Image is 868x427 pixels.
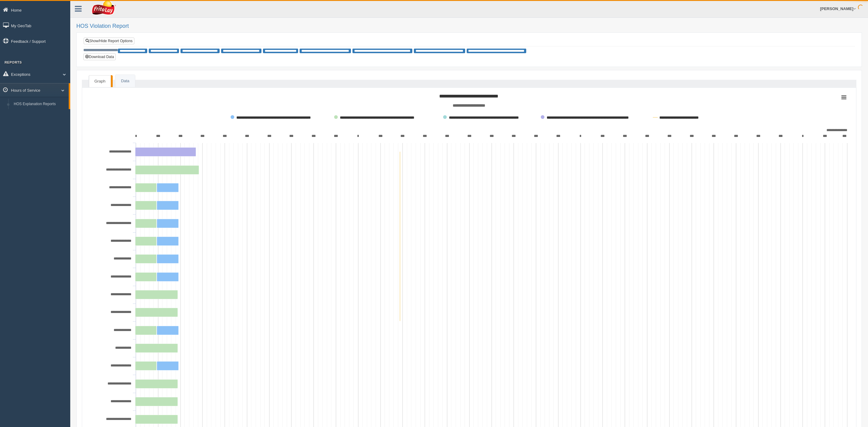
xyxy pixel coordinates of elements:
a: Data [115,75,135,87]
button: Download Data [83,53,116,60]
a: Show/Hide Report Options [84,38,134,44]
h2: HOS Violation Report [76,23,862,29]
a: Graph [89,75,111,87]
a: HOS Explanation Reports [11,99,69,110]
